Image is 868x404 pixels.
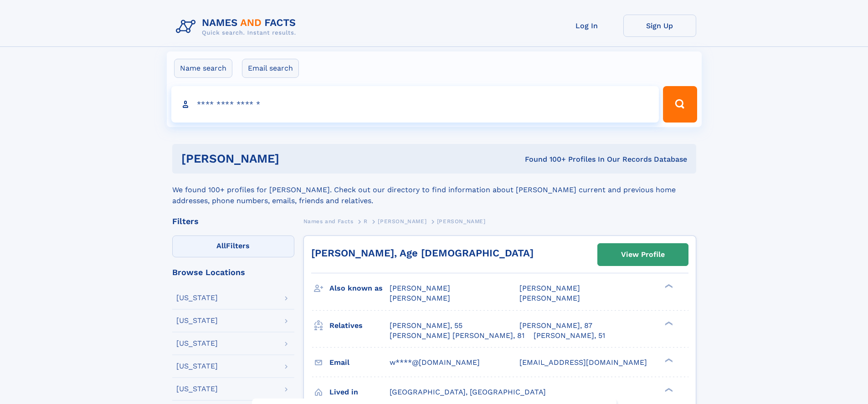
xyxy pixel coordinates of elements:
[402,154,687,164] div: Found 100+ Profiles In Our Records Database
[519,294,580,302] span: [PERSON_NAME]
[663,357,673,363] div: ❯
[303,215,354,227] a: Names and Facts
[216,241,226,250] span: All
[378,218,426,225] span: [PERSON_NAME]
[172,235,294,257] label: Filters
[663,320,673,326] div: ❯
[176,340,218,347] div: [US_STATE]
[242,59,299,78] label: Email search
[534,331,605,341] a: [PERSON_NAME], 51
[172,15,303,39] img: Logo Names and Facts
[519,358,647,367] span: [EMAIL_ADDRESS][DOMAIN_NAME]
[364,218,368,225] span: R
[390,388,546,396] span: [GEOGRAPHIC_DATA], [GEOGRAPHIC_DATA]
[176,317,218,324] div: [US_STATE]
[176,294,218,302] div: [US_STATE]
[519,284,580,292] span: [PERSON_NAME]
[378,215,426,227] a: [PERSON_NAME]
[390,321,462,331] a: [PERSON_NAME], 55
[172,268,294,276] div: Browse Locations
[390,284,450,292] span: [PERSON_NAME]
[623,15,696,37] a: Sign Up
[329,318,390,333] h3: Relatives
[329,355,390,370] h3: Email
[172,174,696,206] div: We found 100+ profiles for [PERSON_NAME]. Check out our directory to find information about [PERS...
[621,244,665,265] div: View Profile
[663,387,673,393] div: ❯
[174,59,232,78] label: Name search
[329,281,390,296] h3: Also known as
[172,217,294,225] div: Filters
[176,385,218,393] div: [US_STATE]
[364,215,368,227] a: R
[550,15,623,37] a: Log In
[663,86,697,123] button: Search Button
[329,384,390,400] h3: Lived in
[311,247,534,259] a: [PERSON_NAME], Age [DEMOGRAPHIC_DATA]
[437,218,486,225] span: [PERSON_NAME]
[390,331,524,341] a: [PERSON_NAME] [PERSON_NAME], 81
[390,294,450,302] span: [PERSON_NAME]
[176,363,218,370] div: [US_STATE]
[663,283,673,289] div: ❯
[171,86,659,123] input: search input
[181,153,402,164] h1: [PERSON_NAME]
[519,321,592,331] a: [PERSON_NAME], 87
[598,244,688,266] a: View Profile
